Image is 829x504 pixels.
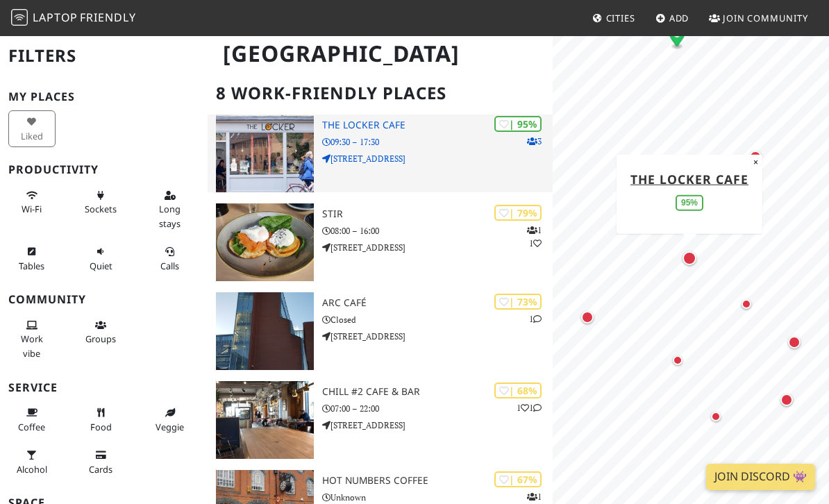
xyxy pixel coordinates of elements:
div: | 73% [494,294,542,310]
p: 07:00 – 22:00 [322,402,553,415]
span: Group tables [85,333,116,345]
a: The Locker Cafe | 95% 3 The Locker Cafe 09:30 – 17:30 [STREET_ADDRESS] [208,115,553,192]
h3: My Places [8,90,199,103]
p: 3 [527,135,542,148]
span: Video/audio calls [160,260,179,272]
h1: [GEOGRAPHIC_DATA] [212,35,551,73]
div: Map marker [702,403,730,430]
h3: ARC Café [322,297,553,309]
p: [STREET_ADDRESS] [322,152,553,165]
button: Coffee [8,401,56,438]
h3: Stir [322,208,553,220]
div: | 95% [494,116,542,132]
button: Tables [8,240,56,277]
a: Stir | 79% 11 Stir 08:00 – 16:00 [STREET_ADDRESS] [208,203,553,281]
a: Cities [587,6,641,31]
a: The Locker Cafe [630,170,748,187]
button: Quiet [78,240,125,277]
button: Calls [146,240,194,277]
div: Map marker [664,346,692,374]
div: | 68% [494,383,542,398]
button: Cards [78,444,125,480]
span: People working [21,333,43,359]
div: Map marker [780,328,808,356]
img: Stir [216,203,315,281]
h3: Hot Numbers Coffee [322,475,553,487]
img: The Locker Cafe [216,115,315,192]
span: Laptop [33,10,78,25]
p: 08:00 – 16:00 [322,224,553,237]
span: Cities [606,12,635,24]
span: Friendly [80,10,135,25]
div: | 79% [494,205,542,221]
span: Join Community [723,12,808,24]
img: LaptopFriendly [11,9,28,26]
span: Alcohol [17,463,47,476]
div: Map marker [573,303,601,331]
span: Add [669,12,689,24]
button: Veggie [146,401,194,438]
button: Groups [78,314,125,351]
button: Close popup [749,154,762,169]
h3: The Locker Cafe [322,119,553,131]
span: Work-friendly tables [19,260,44,272]
button: Alcohol [8,444,56,480]
div: 95% [676,194,703,210]
button: Long stays [146,184,194,235]
div: Map marker [669,26,685,49]
span: Quiet [90,260,112,272]
div: Map marker [676,244,703,272]
a: ARC Café | 73% 1 ARC Café Closed [STREET_ADDRESS] [208,292,553,370]
a: Add [650,6,695,31]
a: LaptopFriendly LaptopFriendly [11,6,136,31]
img: Chill #2 Cafe & Bar [216,381,315,459]
p: Closed [322,313,553,326]
h3: Chill #2 Cafe & Bar [322,386,553,398]
span: Veggie [156,421,184,433]
a: Chill #2 Cafe & Bar | 68% 11 Chill #2 Cafe & Bar 07:00 – 22:00 [STREET_ADDRESS] [208,381,553,459]
div: | 67% [494,471,542,487]
a: Join Community [703,6,814,31]
h2: Filters [8,35,199,77]
p: [STREET_ADDRESS] [322,241,553,254]
div: Map marker [732,290,760,318]
span: Long stays [159,203,181,229]
h3: Service [8,381,199,394]
p: Unknown [322,491,553,504]
button: Food [78,401,125,438]
span: Coffee [18,421,45,433]
img: ARC Café [216,292,315,370]
span: Stable Wi-Fi [22,203,42,215]
h2: 8 Work-Friendly Places [216,72,545,115]
button: Wi-Fi [8,184,56,221]
p: [STREET_ADDRESS] [322,330,553,343]
span: Food [90,421,112,433]
span: Power sockets [85,203,117,215]
div: Map marker [773,386,801,414]
h3: Community [8,293,199,306]
p: 1 1 [527,224,542,250]
p: 1 [529,312,542,326]
div: Map marker [742,143,769,171]
p: [STREET_ADDRESS] [322,419,553,432]
span: Credit cards [89,463,112,476]
h3: Productivity [8,163,199,176]
button: Sockets [78,184,125,221]
button: Work vibe [8,314,56,364]
p: 1 1 [517,401,542,414]
p: 09:30 – 17:30 [322,135,553,149]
